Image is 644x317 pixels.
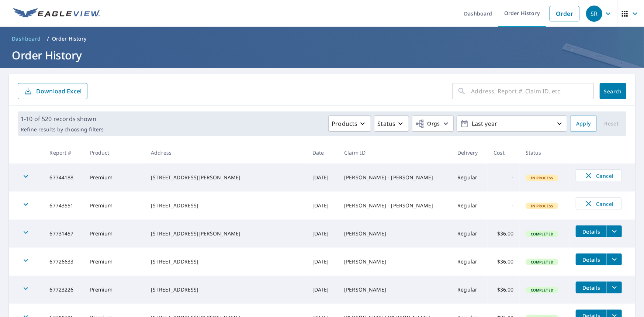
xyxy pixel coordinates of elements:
nav: breadcrumb [9,33,635,45]
td: Premium [84,163,145,192]
td: Regular [451,248,488,276]
td: [PERSON_NAME] [338,220,451,248]
button: Cancel [576,169,622,182]
span: Cancel [584,199,614,208]
button: detailsBtn-67723226 [576,282,607,293]
span: Details [580,284,602,291]
button: Orgs [412,116,454,132]
img: EV Logo [13,8,100,19]
td: 67726633 [44,248,84,276]
td: [PERSON_NAME] [338,276,451,304]
td: $36.00 [488,248,519,276]
span: Dashboard [12,35,41,42]
td: 67723226 [44,276,84,304]
input: Address, Report #, Claim ID, etc. [471,81,594,101]
div: [STREET_ADDRESS] [151,202,301,209]
td: Premium [84,192,145,220]
p: Status [377,119,395,128]
td: [PERSON_NAME] [338,248,451,276]
h1: Order History [9,48,635,63]
td: [PERSON_NAME] - [PERSON_NAME] [338,192,451,220]
th: Report # [44,142,84,163]
td: - [488,163,519,192]
td: Premium [84,220,145,248]
button: Products [328,116,371,132]
button: filesDropdownBtn-67726633 [607,254,622,265]
th: Cost [488,142,519,163]
td: [DATE] [307,163,338,192]
th: Claim ID [338,142,451,163]
button: detailsBtn-67731457 [576,225,607,237]
td: 67743551 [44,192,84,220]
a: Dashboard [9,33,44,45]
span: Cancel [584,171,614,180]
td: $36.00 [488,220,519,248]
td: Premium [84,248,145,276]
td: $36.00 [488,276,519,304]
button: Apply [570,116,597,132]
td: [PERSON_NAME] - [PERSON_NAME] [338,163,451,192]
span: Completed [526,231,558,237]
button: Search [600,83,626,99]
p: 1-10 of 520 records shown [21,114,104,123]
p: Download Excel [36,87,82,95]
div: [STREET_ADDRESS][PERSON_NAME] [151,174,301,181]
td: [DATE] [307,248,338,276]
td: 67744188 [44,163,84,192]
p: Refine results by choosing filters [21,126,104,133]
button: detailsBtn-67726633 [576,254,607,265]
a: Order [550,6,579,21]
th: Address [145,142,307,163]
p: Order History [52,35,87,42]
p: Last year [469,117,555,130]
div: [STREET_ADDRESS] [151,286,301,293]
span: Search [606,88,620,95]
div: SR [586,6,602,22]
div: [STREET_ADDRESS] [151,258,301,265]
button: Status [374,116,409,132]
button: filesDropdownBtn-67731457 [607,225,622,237]
button: Download Excel [18,83,87,99]
th: Status [520,142,570,163]
span: Apply [576,119,591,128]
button: filesDropdownBtn-67723226 [607,282,622,293]
td: Regular [451,276,488,304]
td: [DATE] [307,192,338,220]
td: - [488,192,519,220]
div: [STREET_ADDRESS][PERSON_NAME] [151,230,301,237]
span: In Process [526,175,558,180]
p: Products [332,119,357,128]
span: Details [580,256,602,263]
span: Orgs [415,119,440,128]
td: Regular [451,220,488,248]
span: In Process [526,203,558,209]
button: Cancel [576,197,622,210]
td: [DATE] [307,220,338,248]
th: Date [307,142,338,163]
td: Regular [451,163,488,192]
td: [DATE] [307,276,338,304]
td: Regular [451,192,488,220]
span: Details [580,228,602,235]
span: Completed [526,287,558,293]
th: Product [84,142,145,163]
th: Delivery [451,142,488,163]
td: Premium [84,276,145,304]
td: 67731457 [44,220,84,248]
span: Completed [526,259,558,265]
button: Last year [457,116,567,132]
li: / [47,34,49,43]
